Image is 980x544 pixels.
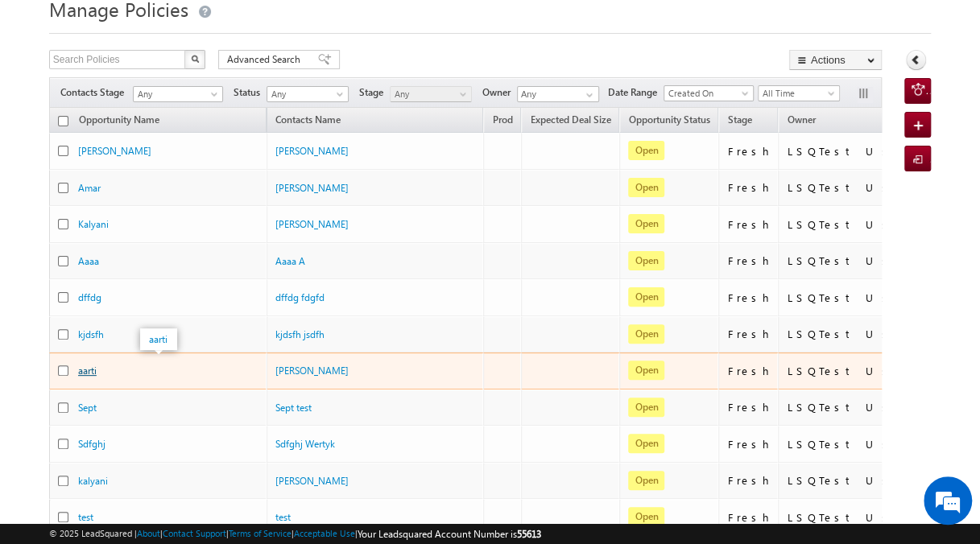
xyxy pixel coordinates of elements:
[219,425,292,447] em: Start Chat
[78,328,104,340] a: kjdsfh
[727,180,771,195] div: Fresh
[137,528,160,538] a: About
[49,526,541,542] span: © 2025 LeadSquared | | | | |
[275,328,325,340] a: kjdsfh jsdfh
[727,291,771,305] div: Fresh
[60,85,130,100] span: Contacts Stage
[78,255,99,267] a: Aaaa
[787,364,907,378] div: LSQTest User
[787,180,907,195] div: LSQTest User
[727,473,771,488] div: Fresh
[789,50,882,70] button: Actions
[78,402,97,414] a: Sept
[79,113,159,126] span: Opportunity Name
[21,149,294,412] textarea: Type your message and hit 'Enter'
[628,361,664,380] span: Open
[78,145,151,157] a: [PERSON_NAME]
[628,251,664,270] span: Open
[787,217,907,232] div: LSQTest User
[517,86,599,102] input: Type to Search
[787,473,907,488] div: LSQTest User
[787,510,907,525] div: LSQTest User
[727,364,771,378] div: Fresh
[628,178,664,197] span: Open
[787,437,907,451] div: LSQTest User
[628,398,664,417] span: Open
[664,85,754,101] a: Created On
[78,365,97,377] a: aarti
[390,86,472,102] a: Any
[608,85,664,100] span: Date Range
[719,111,759,132] a: Stage
[787,291,907,305] div: LSQTest User
[482,85,517,100] span: Owner
[628,471,664,490] span: Open
[530,113,610,126] span: Expected Deal Size
[267,86,349,102] a: Any
[787,144,907,159] div: LSQTest User
[275,365,349,377] a: [PERSON_NAME]
[78,182,101,194] a: Amar
[78,218,109,230] a: Kalyani
[664,86,748,101] span: Created On
[234,85,267,100] span: Status
[267,111,349,132] span: Contacts Name
[27,84,68,105] img: d_60004797649_company_0_60004797649
[391,87,467,101] span: Any
[275,402,312,414] a: Sept test
[787,253,907,268] div: LSQTest User
[517,528,541,540] span: 55613
[628,507,664,526] span: Open
[727,253,771,268] div: Fresh
[492,113,512,126] span: Prod
[78,475,108,487] a: kalyani
[628,287,664,307] span: Open
[727,510,771,525] div: Fresh
[133,86,223,102] a: Any
[84,84,271,105] div: Chat with us now
[727,327,771,341] div: Fresh
[149,333,167,345] a: aarti
[628,141,664,160] span: Open
[267,87,344,101] span: Any
[787,327,907,341] div: LSQTest User
[78,511,93,523] a: test
[78,291,101,303] a: dffdg
[620,111,717,132] a: Opportunity Status
[264,8,303,47] div: Minimize live chat window
[71,111,167,132] a: Opportunity Name
[134,87,217,101] span: Any
[787,400,907,414] div: LSQTest User
[727,217,771,232] div: Fresh
[522,111,618,132] a: Expected Deal Size
[275,511,291,523] a: test
[628,434,664,453] span: Open
[727,400,771,414] div: Fresh
[358,528,541,540] span: Your Leadsquared Account Number is
[727,437,771,451] div: Fresh
[628,324,664,344] span: Open
[275,255,305,267] a: Aaaa A
[227,52,305,67] span: Advanced Search
[787,113,815,126] span: Owner
[727,144,771,159] div: Fresh
[275,218,349,230] a: [PERSON_NAME]
[275,291,325,303] a: dffdg fdgfd
[577,87,598,103] a: Show All Items
[275,145,349,157] a: [PERSON_NAME]
[758,85,840,101] a: All Time
[359,85,390,100] span: Stage
[191,55,199,63] img: Search
[628,214,664,233] span: Open
[275,182,349,194] a: [PERSON_NAME]
[275,475,349,487] a: [PERSON_NAME]
[294,528,355,538] a: Acceptable Use
[275,438,335,450] a: Sdfghj Wertyk
[163,528,226,538] a: Contact Support
[759,86,835,101] span: All Time
[58,116,68,126] input: Check all records
[229,528,292,538] a: Terms of Service
[78,438,105,450] a: Sdfghj
[727,113,751,126] span: Stage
